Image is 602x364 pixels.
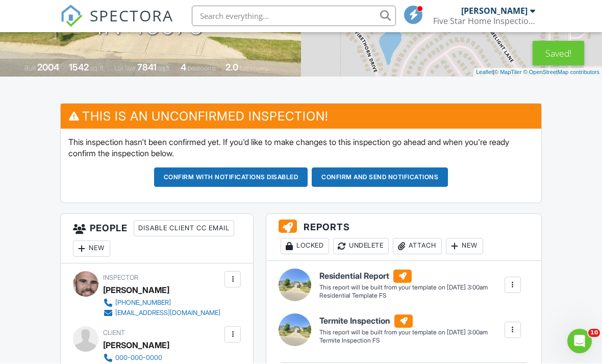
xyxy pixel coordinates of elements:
a: Leaflet [476,69,493,76]
h3: People [61,214,253,264]
div: 4 [181,62,186,73]
div: 7841 [137,62,157,73]
div: This report will be built from your template on [DATE] 3:00am [319,284,488,292]
div: 2.0 [225,62,238,73]
div: Attach [393,238,442,255]
h3: Reports [266,214,541,261]
span: sq. ft. [90,65,105,72]
h6: Termite Inspection [319,315,488,328]
div: [PERSON_NAME] [461,6,528,16]
div: 1542 [69,62,89,73]
h6: Residential Report [319,270,488,283]
a: 000-000-0000 [103,353,220,363]
span: Lot Size [114,65,136,72]
a: [PHONE_NUMBER] [103,298,220,308]
span: Inspector [103,274,138,282]
div: | [473,68,602,77]
a: © MapTiler [494,69,522,76]
img: The Best Home Inspection Software - Spectora [60,5,83,28]
div: 000-000-0000 [115,354,162,362]
span: 10 [588,329,600,337]
div: This report will be built from your template on [DATE] 3:00am [319,329,488,337]
div: 2004 [37,62,59,73]
button: Confirm and send notifications [312,168,448,187]
div: Residential Template FS [319,292,488,301]
span: bedrooms [188,65,216,72]
button: Confirm with notifications disabled [154,168,308,187]
a: © OpenStreetMap contributors [523,69,599,76]
span: Built [24,65,36,72]
div: [EMAIL_ADDRESS][DOMAIN_NAME] [115,309,220,318]
div: Locked [281,238,329,255]
a: [EMAIL_ADDRESS][DOMAIN_NAME] [103,308,220,319]
h3: This is an Unconfirmed Inspection! [61,104,541,129]
p: This inspection hasn't been confirmed yet. If you'd like to make changes to this inspection go ah... [68,137,534,160]
div: [PHONE_NUMBER] [115,299,171,307]
div: [PERSON_NAME] [103,338,169,353]
div: [PERSON_NAME] [103,283,169,298]
div: Undelete [333,238,389,255]
div: New [73,241,110,257]
a: SPECTORA [60,14,173,35]
div: Saved! [533,41,584,66]
div: Five Star Home Inspections [433,16,535,27]
span: Client [103,329,125,337]
span: sq.ft. [158,65,171,72]
span: bathrooms [240,65,269,72]
div: Disable Client CC Email [134,221,234,237]
iframe: Intercom live chat [567,329,592,354]
input: Search everything... [192,6,396,27]
div: Termite Inspection FS [319,337,488,346]
div: New [446,238,483,255]
span: SPECTORA [90,5,173,27]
